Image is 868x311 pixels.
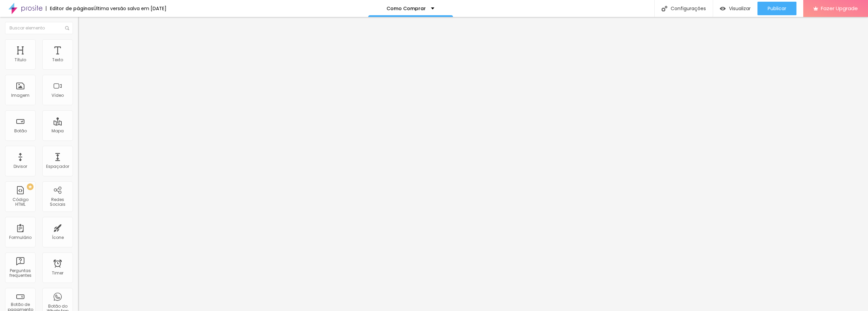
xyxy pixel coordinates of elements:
div: Última versão salva em [DATE] [94,6,166,11]
img: Icone [662,6,667,12]
div: Ícone [52,235,64,240]
img: Icone [65,26,69,30]
span: Visualizar [729,6,751,11]
input: Buscar elemento [5,22,73,34]
div: Formulário [9,235,32,240]
div: Texto [52,58,63,62]
p: Como Comprar [387,6,426,11]
div: Divisor [14,164,27,169]
div: Perguntas frequentes [7,268,34,278]
div: Timer [52,271,63,275]
button: Visualizar [713,2,757,15]
div: Redes Sociais [44,197,71,207]
div: Editor de páginas [46,6,94,11]
div: Vídeo [52,93,64,98]
div: Imagem [11,93,29,98]
div: Título [15,58,26,62]
iframe: Editor [78,17,868,311]
div: Botão [14,129,27,133]
span: Publicar [768,6,786,11]
button: Publicar [757,2,796,15]
div: Espaçador [46,164,69,169]
img: view-1.svg [720,6,726,12]
div: Código HTML [7,197,34,207]
span: Fazer Upgrade [821,5,858,11]
div: Mapa [52,129,64,133]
